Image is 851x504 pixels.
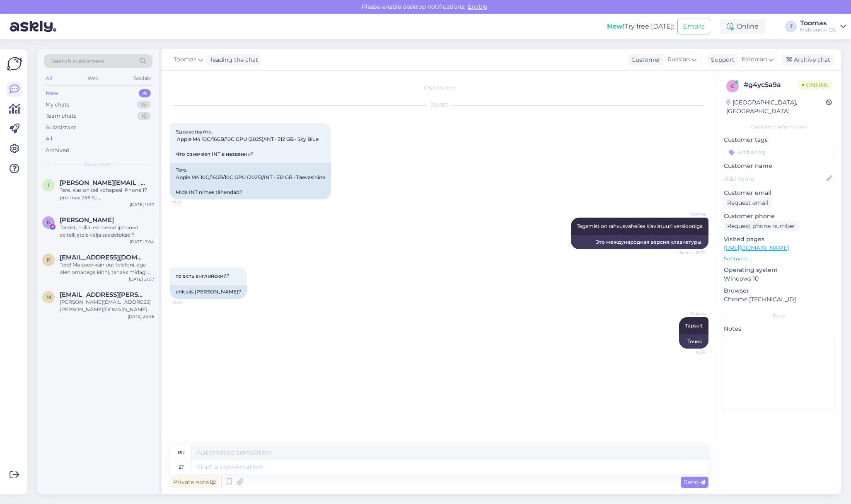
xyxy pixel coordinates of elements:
[675,211,706,217] span: Toomas
[129,276,154,282] div: [DATE] 21:57
[724,274,834,283] p: Windows 10
[176,128,321,157] span: Здравствуйте. Apple M4 10C/16GB/10C GPU (2025)/INT · 512 GB · Sky Blue Что означает INT в названии?
[465,3,490,10] span: Enable
[724,123,834,131] div: Customer information
[800,20,837,27] div: Toomas
[60,179,146,187] span: igor.jelfimov@gmail.com
[726,98,826,116] div: [GEOGRAPHIC_DATA], [GEOGRAPHIC_DATA]
[724,255,834,262] p: See more ...
[137,101,151,109] div: 19
[137,112,151,120] div: 16
[208,56,258,64] div: leading the chat
[708,56,735,64] div: Support
[724,197,772,208] div: Request email
[130,239,154,245] div: [DATE] 7:04
[724,212,834,220] p: Customer phone
[174,55,196,64] span: Toomas
[731,83,735,89] span: g
[785,21,797,32] div: T
[684,478,705,486] span: Send
[720,19,765,34] div: Online
[798,80,832,90] span: Online
[172,299,203,305] span: 13:24
[60,254,146,261] span: kunozifier@gmail.com
[60,261,154,276] div: Tere! Ma sooviksin uut telefoni, aga olen omadega kinni, tahaks midagi mis on kõrgem kui 60hz ekr...
[46,124,76,132] div: AI Assistant
[577,223,703,229] span: Tegemist on rahvusvahelise klaviatuuri versiooniga
[781,54,834,65] div: Archive chat
[724,325,834,333] p: Notes
[46,89,58,97] div: New
[60,291,146,298] span: monika.aedma@gmail.com
[677,19,710,34] button: Emails
[724,266,834,274] p: Operating system
[130,201,154,208] div: [DATE] 11:57
[44,73,53,84] div: All
[724,244,789,252] a: [URL][DOMAIN_NAME]
[724,174,825,183] input: Add name
[724,136,834,144] p: Customer tags
[571,235,708,249] div: Это международная версия клавиатуры.
[179,460,184,474] div: et
[46,146,70,155] div: Archived
[47,219,51,225] span: R
[170,102,708,109] div: [DATE]
[60,224,154,239] div: Tervist, millal esimesed iphoned eeltellijatele välja saadetakse ?
[724,235,834,244] p: Visited pages
[7,56,22,72] img: Askly Logo
[46,135,53,143] div: All
[60,298,154,313] div: [PERSON_NAME][EMAIL_ADDRESS][PERSON_NAME][DOMAIN_NAME]
[800,27,837,33] div: Mobipunkt OÜ
[48,182,49,188] span: i
[628,56,660,64] div: Customer
[675,250,706,256] span: Seen ✓ 13:24
[128,313,154,320] div: [DATE] 20:56
[724,189,834,197] p: Customer email
[46,294,51,300] span: m
[724,146,834,158] input: Add a tag
[800,20,846,33] a: ToomasMobipunkt OÜ
[46,101,69,109] div: My chats
[170,163,331,199] div: Tere. Apple M4 10C/16GB/10C GPU (2025)/INT · 512 GB · Taevasinine Mida INT nimes tähendab?
[170,477,219,488] div: Private note
[724,162,834,170] p: Customer name
[675,310,706,317] span: Toomas
[176,273,230,279] span: то есть английский?
[724,286,834,295] p: Browser
[742,55,767,64] span: Estonian
[667,55,690,64] span: Russian
[675,349,706,355] span: 13:24
[178,446,185,460] div: ru
[47,257,51,263] span: k
[51,57,104,65] span: Search customers
[679,334,708,349] div: Точно
[139,89,151,97] div: 4
[607,22,625,30] b: New!
[172,200,203,206] span: 13:21
[724,295,834,304] p: Chrome [TECHNICAL_ID]
[170,285,247,299] div: ehk siis [PERSON_NAME]?
[170,84,708,92] div: Chat started
[685,322,703,329] span: Täpselt
[724,312,834,320] div: Extra
[132,73,152,84] div: Socials
[85,161,111,168] span: New chats
[744,80,798,90] div: # g4yc5a9a
[60,187,154,201] div: Tere. Kas on teil kohapeal iPhone 17 pro max 256 fb. [GEOGRAPHIC_DATA]?
[607,22,674,31] div: Try free [DATE]:
[46,112,76,120] div: Team chats
[724,220,799,232] div: Request phone number
[60,216,114,224] span: Reiko Reinau
[86,73,100,84] div: Web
